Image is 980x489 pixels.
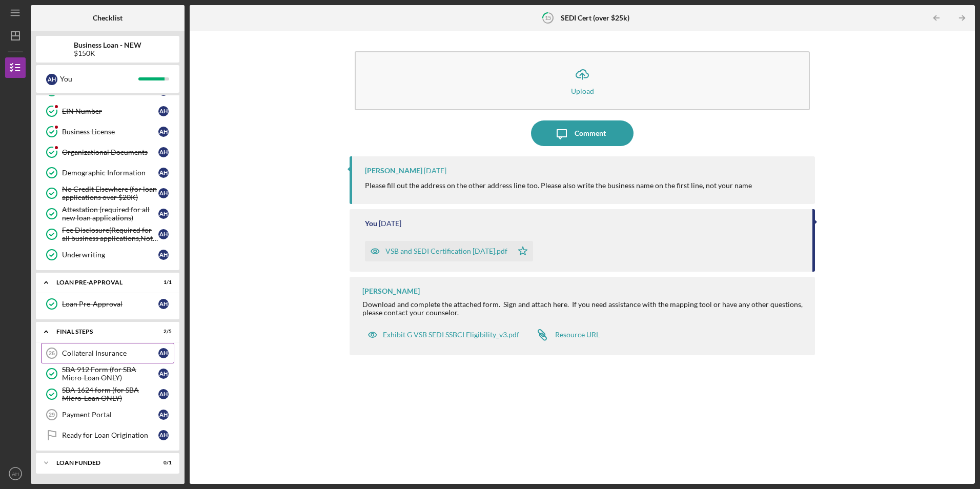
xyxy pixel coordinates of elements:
[158,127,169,137] div: A H
[62,107,158,115] div: EIN Number
[62,128,158,136] div: Business License
[571,87,594,95] div: Upload
[74,49,141,57] div: $150K
[561,14,629,22] b: SEDI Cert (over $25k)
[531,120,634,146] button: Comment
[362,287,420,295] div: [PERSON_NAME]
[56,329,146,335] div: FINAL STEPS
[365,241,533,261] button: VSB and SEDI Certification [DATE].pdf
[41,121,174,142] a: Business LicenseAH
[158,147,169,157] div: A H
[555,331,600,339] div: Resource URL
[46,74,57,85] div: A H
[62,206,158,222] div: Attestation (required for all new loan applications)
[158,106,169,116] div: A H
[62,185,158,201] div: No Credit Elsewhere (for loan applications over $20K)
[62,386,158,402] div: SBA 1624 form (for SBA Micro-Loan ONLY)
[158,430,169,440] div: A H
[49,350,55,356] tspan: 26
[41,162,174,183] a: Demographic InformationAH
[158,410,169,420] div: A H
[62,431,158,439] div: Ready for Loan Origination
[153,460,172,466] div: 0 / 1
[365,167,422,175] div: [PERSON_NAME]
[158,188,169,198] div: A H
[158,389,169,399] div: A H
[41,142,174,162] a: Organizational DocumentsAH
[60,70,138,88] div: You
[529,324,600,345] a: Resource URL
[41,203,174,224] a: Attestation (required for all new loan applications)AH
[41,425,174,445] a: Ready for Loan OriginationAH
[158,369,169,379] div: A H
[424,167,446,175] time: 2025-09-05 15:59
[41,384,174,404] a: SBA 1624 form (for SBA Micro-Loan ONLY)AH
[383,331,519,339] div: Exhibit G VSB SEDI SSBCI Eligibility_v3.pdf
[158,250,169,260] div: A H
[49,412,55,418] tspan: 29
[62,300,158,308] div: Loan Pre-Approval
[362,324,524,345] button: Exhibit G VSB SEDI SSBCI Eligibility_v3.pdf
[41,224,174,244] a: Fee Disclosure(Required for all business applications,Not needed for Contractor loans)AH
[93,14,122,22] b: Checklist
[355,51,809,110] button: Upload
[365,219,377,228] div: You
[62,148,158,156] div: Organizational Documents
[153,329,172,335] div: 2 / 5
[158,299,169,309] div: A H
[62,251,158,259] div: Underwriting
[362,300,804,317] div: Download and complete the attached form. Sign and attach here. If you need assistance with the ma...
[74,41,141,49] b: Business Loan - NEW
[41,183,174,203] a: No Credit Elsewhere (for loan applications over $20K)AH
[41,294,174,314] a: Loan Pre-ApprovalAH
[62,349,158,357] div: Collateral Insurance
[158,168,169,178] div: A H
[365,180,752,191] p: Please fill out the address on the other address line too. Please also write the business name on...
[153,279,172,286] div: 1 / 1
[385,247,507,255] div: VSB and SEDI Certification [DATE].pdf
[575,120,606,146] div: Comment
[158,348,169,358] div: A H
[62,411,158,419] div: Payment Portal
[379,219,401,228] time: 2025-09-05 15:47
[158,209,169,219] div: A H
[62,169,158,177] div: Demographic Information
[62,226,158,242] div: Fee Disclosure(Required for all business applications,Not needed for Contractor loans)
[41,343,174,363] a: 26Collateral InsuranceAH
[41,101,174,121] a: EIN NumberAH
[41,404,174,425] a: 29Payment PortalAH
[62,365,158,382] div: SBA 912 Form (for SBA Micro-Loan ONLY)
[41,244,174,265] a: UnderwritingAH
[41,363,174,384] a: SBA 912 Form (for SBA Micro-Loan ONLY)AH
[56,279,146,286] div: LOAN PRE-APPROVAL
[5,463,26,484] button: AH
[158,229,169,239] div: A H
[545,14,551,21] tspan: 15
[12,471,18,477] text: AH
[56,460,146,466] div: LOAN FUNDED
